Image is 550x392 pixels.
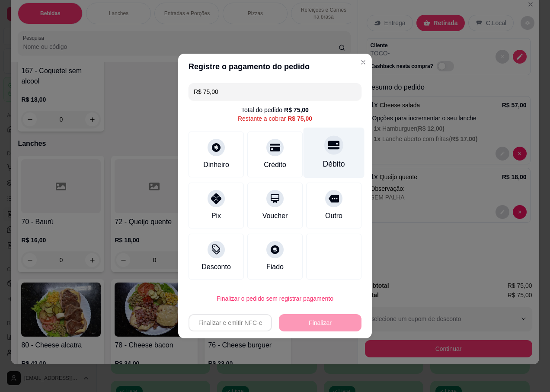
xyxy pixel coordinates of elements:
[262,211,288,221] div: Voucher
[266,262,284,272] div: Fiado
[264,160,286,170] div: Crédito
[189,290,361,307] button: Finalizar o pedido sem registrar pagamento
[288,114,312,123] div: R$ 75,00
[238,114,312,123] div: Restante a cobrar
[284,106,309,114] div: R$ 75,00
[201,262,231,272] div: Desconto
[203,160,229,170] div: Dinheiro
[178,54,372,80] header: Registre o pagamento do pedido
[211,211,221,221] div: Pix
[194,83,356,100] input: Ex.: hambúrguer de cordeiro
[325,211,342,221] div: Outro
[323,158,345,170] div: Débito
[356,55,370,69] button: Close
[241,106,309,114] div: Total do pedido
